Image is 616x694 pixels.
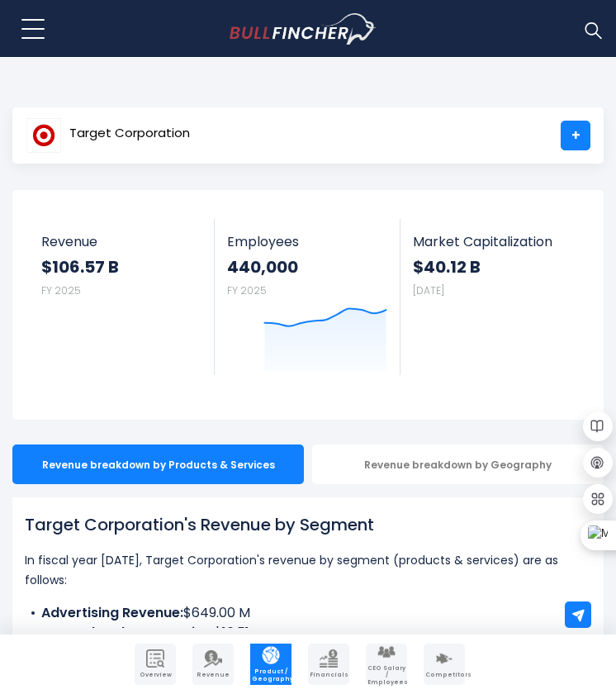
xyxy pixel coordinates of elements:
span: CEO Salary / Employees [367,665,405,686]
a: Company Competitors [424,644,465,685]
p: In fiscal year [DATE], Target Corporation's revenue by segment (products & services) are as follows: [25,550,591,590]
a: Company Employees [366,644,407,685]
strong: $40.12 B [413,256,573,278]
a: Employees 440,000 FY 2025 [215,219,399,375]
span: Target Corporation [69,126,190,140]
img: TGT logo [26,118,61,153]
div: Revenue breakdown by Geography [312,444,604,484]
h1: Target Corporation's Revenue by Segment [25,512,591,537]
li: $16.51 B [25,623,591,643]
a: Company Revenue [192,644,234,685]
small: [DATE] [413,283,444,297]
span: Financials [310,672,348,678]
strong: $106.57 B [41,256,202,278]
div: Revenue breakdown by Products & Services [12,444,304,484]
img: Bullfincher logo [230,13,377,45]
span: Revenue [41,234,202,250]
a: Company Overview [135,644,176,685]
small: FY 2025 [41,283,81,297]
a: Company Financials [308,644,349,685]
span: Employees [227,234,386,250]
a: Target Corporation [26,121,191,150]
span: Product / Geography [252,668,290,682]
b: Apparel and Accessories: [41,623,214,642]
li: $649.00 M [25,603,591,623]
b: Advertising Revenue: [41,603,183,622]
span: Market Capitalization [413,234,573,250]
a: Company Product/Geography [250,644,291,685]
span: Competitors [425,672,463,678]
a: Revenue $106.57 B FY 2025 [29,219,215,306]
span: Revenue [194,672,232,678]
small: FY 2025 [227,283,267,297]
a: Go to homepage [230,13,407,45]
a: Market Capitalization $40.12 B [DATE] [400,219,585,306]
strong: 440,000 [227,256,386,278]
span: Overview [136,672,174,678]
a: + [561,121,590,150]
